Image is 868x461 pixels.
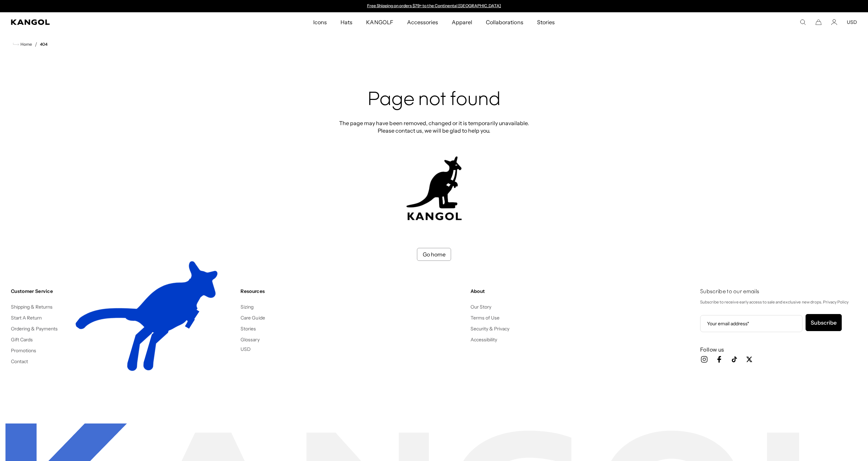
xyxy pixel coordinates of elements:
[11,358,28,365] a: Contact
[700,298,857,306] p: Subscribe to receive early access to sale and exclusive new drops. Privacy Policy
[11,347,36,354] a: Promotions
[700,346,857,353] h3: Follow us
[337,89,531,111] h2: Page not found
[11,315,42,321] a: Start A Return
[359,12,400,32] a: KANGOLF
[471,304,491,310] a: Our Story
[40,42,47,47] a: 404
[452,12,472,32] span: Apparel
[815,19,822,25] button: Cart
[364,3,504,9] div: Announcement
[445,12,479,32] a: Apparel
[700,288,857,296] h4: Subscribe to our emails
[486,12,523,32] span: Collaborations
[241,315,265,321] a: Care Guide
[366,12,393,32] span: KANGOLF
[847,19,857,25] button: USD
[241,326,256,332] a: Stories
[241,346,251,352] button: USD
[530,12,562,32] a: Stories
[241,337,259,343] a: Glossary
[11,19,208,25] a: Kangol
[417,248,451,261] a: Go home
[405,156,463,221] img: kangol-404-logo.jpg
[241,288,465,294] h4: Resources
[11,304,53,310] a: Shipping & Returns
[407,12,438,32] span: Accessories
[537,12,555,32] span: Stories
[806,314,842,331] button: Subscribe
[400,12,445,32] a: Accessories
[471,288,695,294] h4: About
[471,337,497,343] a: Accessibility
[471,326,510,332] a: Security & Privacy
[11,337,33,343] a: Gift Cards
[313,12,327,32] span: Icons
[337,119,531,134] p: The page may have been removed, changed or it is temporarily unavailable. Please contact us, we w...
[13,41,32,47] a: Home
[32,40,37,48] li: /
[364,3,504,9] div: 1 of 2
[479,12,530,32] a: Collaborations
[341,12,352,32] span: Hats
[11,288,235,294] h4: Customer Service
[241,304,254,310] a: Sizing
[367,3,501,8] a: Free Shipping on orders $79+ to the Continental [GEOGRAPHIC_DATA]
[11,326,58,332] a: Ordering & Payments
[364,3,504,9] slideshow-component: Announcement bar
[334,12,359,32] a: Hats
[800,19,806,25] summary: Search here
[306,12,334,32] a: Icons
[19,42,32,47] span: Home
[831,19,837,25] a: Account
[471,315,500,321] a: Terms of Use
